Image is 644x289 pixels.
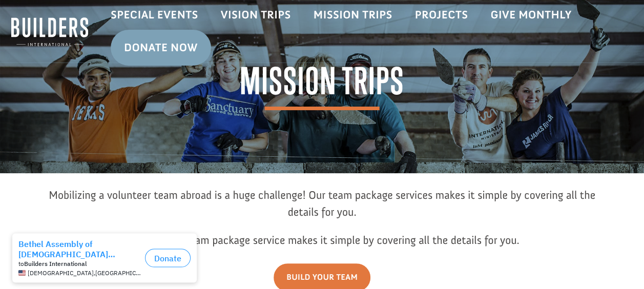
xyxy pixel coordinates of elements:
[28,41,141,48] span: [DEMOGRAPHIC_DATA] , [GEOGRAPHIC_DATA]
[111,30,211,66] a: Donate Now
[49,188,595,219] span: Mobilizing a volunteer team abroad is a huge challenge! Our team package services makes it simple...
[240,63,404,110] span: Mission Trips
[18,41,26,48] img: US.png
[124,233,519,247] span: Our turn key team package service makes it simple by covering all the details for you.
[24,31,87,39] strong: Builders International
[11,16,88,48] img: Builders International
[18,32,141,39] div: to
[145,20,191,39] button: Donate
[18,10,141,31] div: Bethel Assembly of [DEMOGRAPHIC_DATA] donated $1,000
